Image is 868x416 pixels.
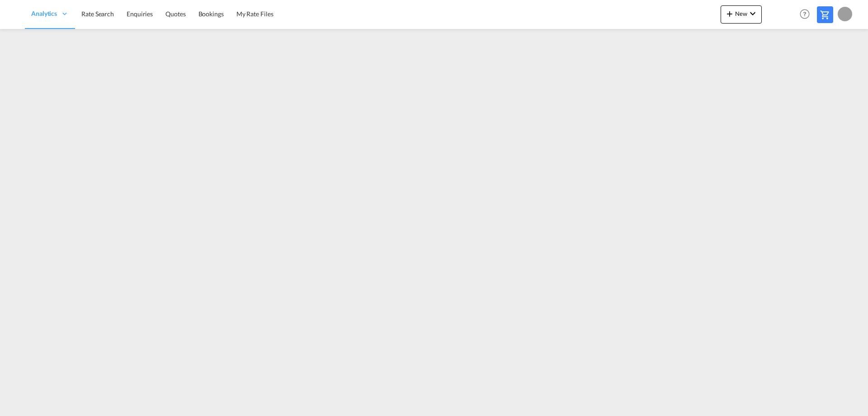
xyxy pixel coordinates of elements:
span: Rate Search [81,10,114,18]
md-icon: icon-plus 400-fg [724,8,735,19]
span: Quotes [165,10,185,18]
md-icon: icon-chevron-down [747,8,758,19]
span: Enquiries [127,10,153,18]
span: Help [797,6,812,22]
button: icon-plus 400-fgNewicon-chevron-down [721,5,762,24]
span: Analytics [31,9,57,18]
span: My Rate Files [236,10,274,18]
span: Bookings [198,10,224,18]
span: New [724,10,758,17]
div: Help [797,6,817,23]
